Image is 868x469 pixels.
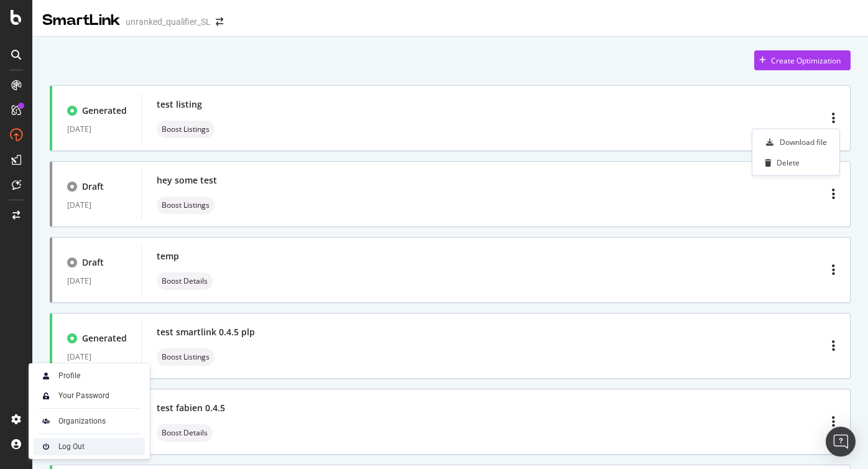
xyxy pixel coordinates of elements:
div: Your Password [58,391,109,401]
div: Organizations [58,416,106,426]
div: Delete [777,157,800,168]
a: Your Password [34,387,145,404]
img: AtrBVVRoAgWaAAAAAElFTkSuQmCC [39,414,53,429]
div: Open Intercom Messenger [826,427,856,457]
a: Log Out [34,438,145,455]
img: tUVSALn78D46LlpAY8klYZqgKwTuBm2K29c6p1XQNDCsM0DgKSSoAXXevcAwljcHBINEg0LrUEktgcYYD5sVUphq1JigPmkfB... [39,388,53,403]
a: Profile [34,367,145,384]
div: Log Out [58,442,85,452]
img: Xx2yTbCeVcdxHMdxHOc+8gctb42vCocUYgAAAABJRU5ErkJggg== [39,368,53,383]
div: Profile [58,371,80,381]
img: prfnF3csMXgAAAABJRU5ErkJggg== [39,439,53,454]
a: Organizations [34,412,145,430]
div: Download file [780,137,827,147]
